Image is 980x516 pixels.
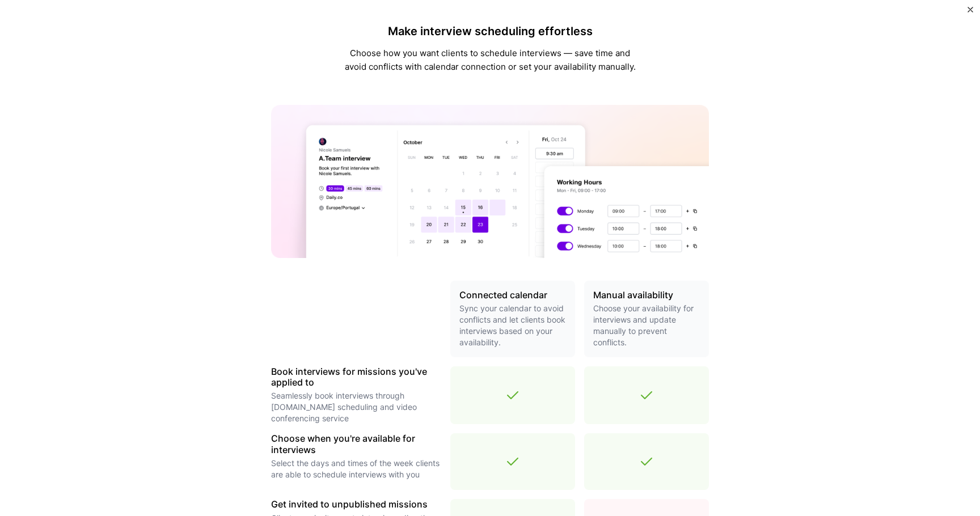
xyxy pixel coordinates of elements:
button: Close [968,7,973,19]
h4: Make interview scheduling effortless [343,24,637,38]
h3: Manual availability [593,290,700,301]
h3: Connected calendar [459,290,566,301]
p: Seamlessly book interviews through [DOMAIN_NAME] scheduling and video conferencing service [271,390,441,424]
p: Select the days and times of the week clients are able to schedule interviews with you [271,458,441,480]
img: A.Team calendar banner [271,105,709,258]
h3: Book interviews for missions you've applied to [271,366,441,388]
h3: Get invited to unpublished missions [271,499,441,510]
p: Sync your calendar to avoid conflicts and let clients book interviews based on your availability. [459,303,566,348]
p: Choose your availability for interviews and update manually to prevent conflicts. [593,303,700,348]
h3: Choose when you're available for interviews [271,433,441,455]
p: Choose how you want clients to schedule interviews — save time and avoid conflicts with calendar ... [343,46,637,74]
